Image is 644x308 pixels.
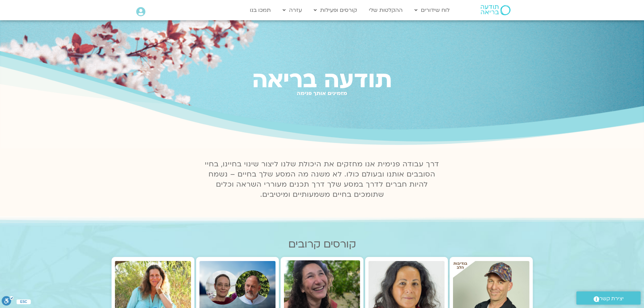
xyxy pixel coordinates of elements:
[411,4,453,17] a: לוח שידורים
[576,291,641,305] a: יצירת קשר
[112,238,533,250] h2: קורסים קרובים
[246,4,274,17] a: תמכו בנו
[365,4,406,17] a: ההקלטות שלי
[481,5,510,15] img: תודעה בריאה
[310,4,360,17] a: קורסים ופעילות
[201,159,443,200] p: דרך עבודה פנימית אנו מחזקים את היכולת שלנו ליצור שינוי בחיינו, בחיי הסובבים אותנו ובעולם כולו. לא...
[279,4,305,17] a: עזרה
[599,294,624,303] span: יצירת קשר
